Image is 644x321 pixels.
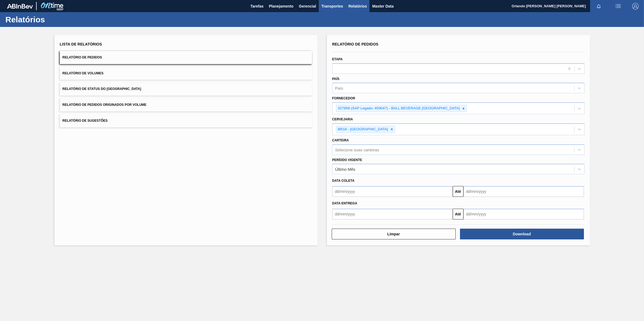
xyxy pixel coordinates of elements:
[5,16,101,23] h1: Relatórios
[60,67,312,80] button: Relatório de Volumes
[332,229,456,239] button: Limpar
[7,4,33,9] img: TNhmsLtSVTkK8tSr43FrP2fwEKptu5GPRR3wAAAABJRU5ErkJggg==
[332,57,343,61] label: Etapa
[332,42,379,46] span: Relatório de Pedidos
[463,209,584,219] input: dd/mm/yyyy
[60,98,312,111] button: Relatório de Pedidos Originados por Volume
[632,3,639,9] img: Logout
[269,3,293,9] span: Planejamento
[60,82,312,96] button: Relatório de Status do [GEOGRAPHIC_DATA]
[332,186,453,197] input: dd/mm/yyyy
[348,3,367,9] span: Relatórios
[63,71,103,75] span: Relatório de Volumes
[60,114,312,127] button: Relatório de Sugestões
[372,3,393,9] span: Master Data
[615,3,621,9] img: userActions
[460,229,584,239] button: Download
[332,179,355,183] span: Data coleta
[453,186,463,197] button: Até
[332,158,362,162] label: Período Vigente
[63,87,141,91] span: Relatório de Status do [GEOGRAPHIC_DATA]
[250,3,264,9] span: Tarefas
[463,186,584,197] input: dd/mm/yyyy
[321,3,343,9] span: Transportes
[299,3,316,9] span: Gerencial
[332,209,453,219] input: dd/mm/yyyy
[332,117,353,121] label: Cervejaria
[332,77,340,81] label: País
[590,2,607,10] button: Notificações
[335,86,343,90] div: País
[335,167,355,172] div: Último Mês
[332,138,349,142] label: Carteira
[335,147,379,152] div: Selecione suas carteiras
[63,119,108,123] span: Relatório de Sugestões
[60,42,102,46] span: Lista de Relatórios
[332,201,357,205] span: Data entrega
[332,96,355,100] label: Fornecedor
[63,55,102,59] span: Relatório de Pedidos
[63,103,147,107] span: Relatório de Pedidos Originados por Volume
[60,51,312,64] button: Relatório de Pedidos
[336,126,389,133] div: BR18 - [GEOGRAPHIC_DATA]
[453,209,463,219] button: Até
[336,105,461,112] div: 327858 (SAP Legado: 459047) - BALL BEVERAGE [GEOGRAPHIC_DATA]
